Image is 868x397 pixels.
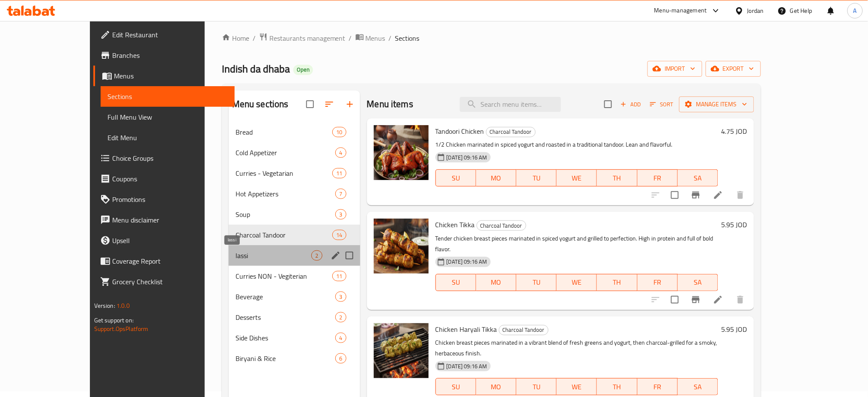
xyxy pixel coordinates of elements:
[107,112,228,122] span: Full Menu View
[236,147,336,158] span: Cold Appetizer
[439,276,473,289] span: SU
[374,125,429,180] img: Tandoori Chicken
[435,139,718,150] p: 1/2 Chicken marinated in spiced yogurt and roasted in a traditional tandoor. Lean and flavorful.
[681,381,715,393] span: SA
[706,61,761,77] button: export
[619,99,642,109] span: Add
[486,127,535,137] span: Charcoal Tandoor
[236,168,333,178] div: Curries - Vegetarian
[335,333,346,343] div: items
[335,189,346,199] div: items
[560,276,594,289] span: WE
[516,378,557,395] button: TU
[349,33,352,43] li: /
[236,353,336,364] span: Biryani & Rice
[480,276,513,289] span: MO
[229,266,360,286] div: Curries NON - Vegiterian11
[229,307,360,328] div: Desserts2
[93,168,235,189] a: Coupons
[340,94,360,114] button: Add section
[367,98,414,111] h2: Menu items
[301,95,319,113] span: Select all sections
[236,333,336,343] span: Side Dishes
[253,33,256,43] li: /
[597,378,637,395] button: TH
[686,185,706,205] button: Branch-specific-item
[112,194,228,205] span: Promotions
[229,122,360,142] div: Bread10
[229,286,360,307] div: Beverage3
[332,230,346,240] div: items
[236,189,336,199] div: Hot Appetizers
[678,378,718,395] button: SA
[599,95,617,113] span: Select section
[236,250,312,261] span: lassi
[335,292,346,302] div: items
[229,183,360,204] div: Hot Appetizers7
[333,169,346,177] span: 11
[439,172,473,184] span: SU
[112,174,228,184] span: Coupons
[101,86,235,107] a: Sections
[93,24,235,45] a: Edit Restaurant
[654,63,695,74] span: import
[435,337,718,359] p: Chicken breast pieces marinated in a vibrant blend of fresh greens and yogurt, then charcoal-gril...
[229,204,360,225] div: Soup3
[395,33,420,43] span: Sections
[722,125,747,137] h6: 4.75 JOD
[112,235,228,246] span: Upsell
[93,251,235,271] a: Coverage Report
[557,378,597,395] button: WE
[93,189,235,210] a: Promotions
[112,256,228,266] span: Coverage Report
[229,328,360,348] div: Side Dishes4
[93,66,235,86] a: Menus
[336,293,346,301] span: 3
[101,127,235,148] a: Edit Menu
[476,274,516,291] button: MO
[333,128,346,136] span: 10
[713,63,754,74] span: export
[236,292,336,302] div: Beverage
[647,61,702,77] button: import
[722,323,747,335] h6: 5.95 JOD
[94,323,149,334] a: Support.OpsPlatform
[336,313,346,322] span: 2
[617,98,644,111] button: Add
[476,169,516,186] button: MO
[236,271,333,281] div: Curries NON - Vegiterian
[520,381,553,393] span: TU
[333,272,346,280] span: 11
[236,312,336,322] span: Desserts
[311,250,322,261] div: items
[435,233,718,255] p: Tender chicken breast pieces marinated in spiced yogurt and grilled to perfection. High in protei...
[312,252,322,260] span: 2
[93,271,235,292] a: Grocery Checklist
[666,186,684,204] span: Select to update
[730,185,751,205] button: delete
[229,142,360,163] div: Cold Appetizer4
[366,33,385,43] span: Menus
[557,169,597,186] button: WE
[236,127,333,137] div: Bread
[480,381,513,393] span: MO
[853,6,857,15] span: A
[557,274,597,291] button: WE
[112,277,228,287] span: Grocery Checklist
[443,153,491,162] span: [DATE] 09:16 AM
[259,33,346,44] a: Restaurants management
[686,289,706,310] button: Branch-specific-item
[389,33,392,43] li: /
[681,172,715,184] span: SA
[336,190,346,198] span: 7
[713,295,723,305] a: Edit menu item
[638,169,678,186] button: FR
[101,107,235,127] a: Full Menu View
[229,118,360,372] nav: Menu sections
[94,300,115,311] span: Version:
[654,6,707,16] div: Menu-management
[222,33,761,44] nav: breadcrumb
[236,230,333,240] div: Charcoal Tandoor
[107,91,228,102] span: Sections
